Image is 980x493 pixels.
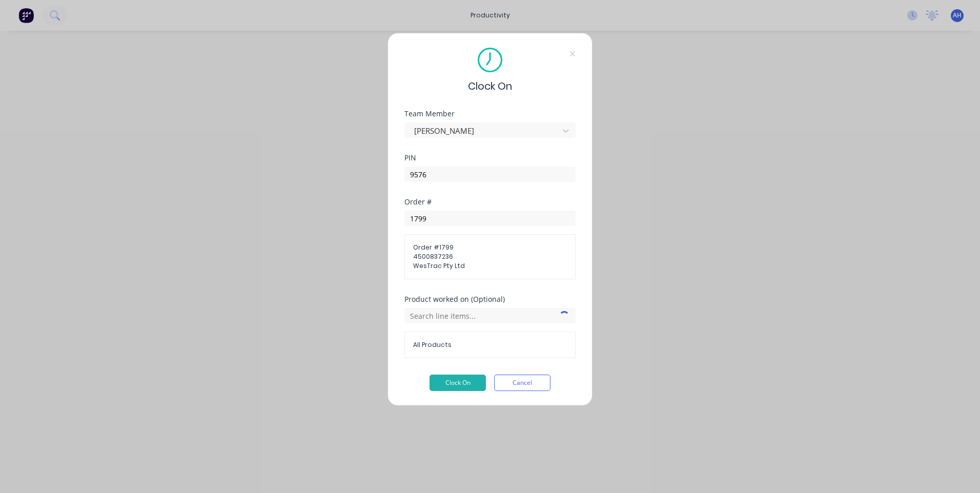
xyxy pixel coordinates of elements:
span: WesTrac Pty Ltd [413,261,567,271]
button: Cancel [494,375,550,391]
div: Product worked on (Optional) [404,296,576,303]
input: Search order number... [404,211,576,226]
span: Clock On [468,78,512,94]
span: All Products [413,340,567,350]
div: Team Member [404,110,576,117]
span: 4500837236 [413,252,567,261]
button: Clock On [430,375,486,391]
input: Search line items... [404,308,576,323]
span: Order # 1799 [413,243,567,252]
input: Enter PIN [404,167,576,182]
div: Order # [404,198,576,206]
div: PIN [404,154,576,161]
